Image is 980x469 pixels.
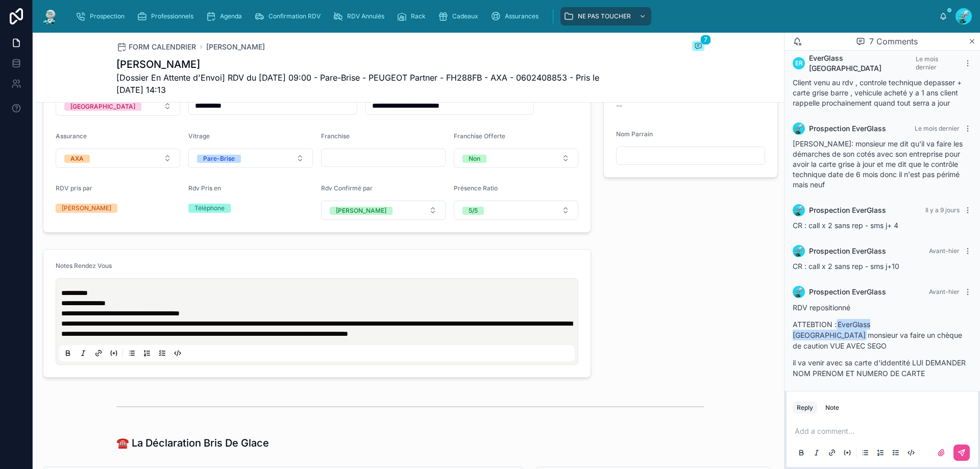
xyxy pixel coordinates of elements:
a: Professionnels [134,7,201,26]
p: il va venir avec sa carte d'iddentité LUI DEMANDER NOM PRENOM ET NUMERO DE CARTE [793,357,972,379]
span: EverGlass [GEOGRAPHIC_DATA] [793,319,870,340]
button: Select Button [454,149,578,168]
span: [Dossier En Attente d'Envoi] RDV du [DATE] 09:00 - Pare-Brise - PEUGEOT Partner - FH288FB - AXA -... [116,71,628,96]
span: Prospection EverGlass [809,124,886,134]
div: 5/5 [469,207,478,215]
span: CR : call x 2 sans rep - sms j+10 [793,262,899,270]
span: Client venu au rdv , controle technique depasser + carte grise barre , vehicule acheté y a 1 ans ... [793,78,962,107]
span: Cadeaux [452,12,478,20]
div: scrollable content [67,5,939,28]
span: Il y a 9 jours [925,206,960,214]
span: ER [795,59,803,67]
span: -- [616,101,622,111]
div: Téléphone [194,204,225,213]
div: [GEOGRAPHIC_DATA] [70,103,135,111]
button: Select Button [56,96,180,116]
span: Franchise [321,132,350,140]
div: [PERSON_NAME] [336,207,386,215]
span: Professionnels [151,12,193,20]
a: FORM CALENDRIER [116,42,196,52]
span: Vitrage [188,132,210,140]
button: Note [821,402,843,414]
span: [PERSON_NAME]: monsieur me dit qu'il va faire les démarches de son cotés avec son entreprise pour... [793,139,963,189]
h1: ☎️ La Déclaration Bris De Glace [116,436,269,450]
span: Notes Rendez Vous [56,262,112,269]
span: Rdv Pris en [188,184,221,192]
span: Nom Parrain [616,130,653,138]
span: FORM CALENDRIER [129,42,196,52]
a: NE PAS TOUCHER [560,7,651,26]
span: Le mois dernier [915,125,960,132]
div: Non [469,155,480,163]
span: Agenda [220,12,242,20]
span: Avant-hier [929,288,960,295]
span: Rdv Confirmé par [321,184,373,192]
span: RDV Annulés [347,12,384,20]
a: Cadeaux [435,7,485,26]
span: 7 Comments [869,35,918,47]
a: Agenda [203,7,249,26]
button: Select Button [454,201,578,220]
div: AXA [70,155,84,163]
a: Confirmation RDV [251,7,328,26]
span: CR : call x 2 sans rep - sms j+ 4 [793,221,898,230]
button: Select Button [321,201,446,220]
span: EverGlass [GEOGRAPHIC_DATA] [809,53,916,73]
p: ATTEBTION : monsieur va faire un chèque de caution VUE AVEC SEGO [793,319,972,351]
div: [PERSON_NAME] [62,204,111,213]
span: 7 [700,35,711,45]
a: Rack [394,7,433,26]
a: RDV Annulés [330,7,391,26]
span: Prospection [90,12,125,20]
button: Select Button [56,149,180,168]
span: Rack [411,12,426,20]
button: 7 [692,41,704,53]
a: Assurances [487,7,546,26]
span: Prospection EverGlass [809,205,886,215]
span: Confirmation RDV [268,12,321,20]
span: Franchise Offerte [454,132,505,140]
button: Reply [793,402,817,414]
div: Pare-Brise [203,155,235,163]
h1: [PERSON_NAME] [116,57,628,71]
span: Le mois dernier [916,55,938,71]
span: Assurance [56,132,87,140]
span: Avant-hier [929,247,960,255]
a: Prospection [72,7,132,26]
img: App logo [41,8,59,24]
span: Présence Ratio [454,184,498,192]
span: RDV pris par [56,184,92,192]
button: Select Button [188,149,313,168]
a: [PERSON_NAME] [206,42,265,52]
div: Note [825,404,839,412]
p: RDV repositionné [793,302,972,313]
span: Assurances [505,12,538,20]
span: Prospection EverGlass [809,287,886,297]
span: NE PAS TOUCHER [578,12,631,20]
span: Prospection EverGlass [809,246,886,256]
